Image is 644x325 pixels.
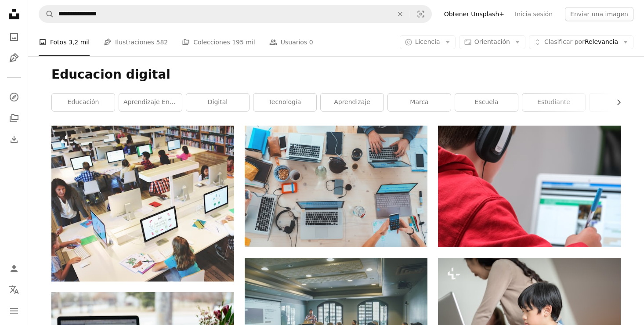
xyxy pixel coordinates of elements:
span: 195 mil [232,37,255,47]
a: Explorar [5,88,23,106]
a: Inicia sesión [510,7,558,21]
a: Niño japonés que estudia en una computadora portátil en una escuela primaria internacional. [438,314,621,322]
img: Estudiar Estudiar Aprender Aprender Aula Concepto de Internet [51,126,234,282]
a: Colecciones [5,109,23,127]
a: estudiante [522,94,585,111]
span: Relevancia [544,38,618,47]
a: educación [52,94,115,111]
a: Estudiar Estudiar Aprender Aprender Aula Concepto de Internet [51,199,234,207]
a: escuela [455,94,518,111]
span: 0 [309,37,313,47]
span: Orientación [474,38,510,45]
span: 582 [156,37,168,47]
a: Historial de descargas [5,130,23,148]
button: Idioma [5,281,23,299]
a: people sitting down near table with assorted laptop computers [245,182,427,190]
button: Clasificar porRelevancia [529,35,633,49]
button: Enviar una imagen [565,7,633,21]
a: Colecciones 195 mil [182,28,255,56]
a: aprendizaje [321,94,384,111]
a: Fotos [5,28,23,46]
img: people sitting down near table with assorted laptop computers [245,126,427,247]
img: Persona con camisa roja con auriculares negros y grises [438,126,621,247]
button: Búsqueda visual [410,6,431,22]
a: Iniciar sesión / Registrarse [5,260,23,278]
a: Persona con camisa roja con auriculares negros y grises [438,182,621,190]
button: Menú [5,302,23,320]
a: Ilustraciones 582 [104,28,168,56]
button: desplazar lista a la derecha [611,94,621,111]
a: Usuarios 0 [269,28,313,56]
a: Tecnología [253,94,316,111]
a: a group of people in a room with a projector screen [245,314,427,322]
a: marca [388,94,451,111]
a: digital [186,94,249,111]
button: Borrar [391,6,410,22]
form: Encuentra imágenes en todo el sitio [39,5,432,23]
a: Aprendizaje en línea [119,94,182,111]
a: Obtener Unsplash+ [439,7,510,21]
span: Licencia [415,38,440,45]
span: Clasificar por [544,38,585,45]
button: Orientación [459,35,525,49]
h1: Educacion digital [51,67,621,83]
a: Ilustraciones [5,49,23,67]
button: Buscar en Unsplash [39,6,54,22]
button: Licencia [400,35,456,49]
